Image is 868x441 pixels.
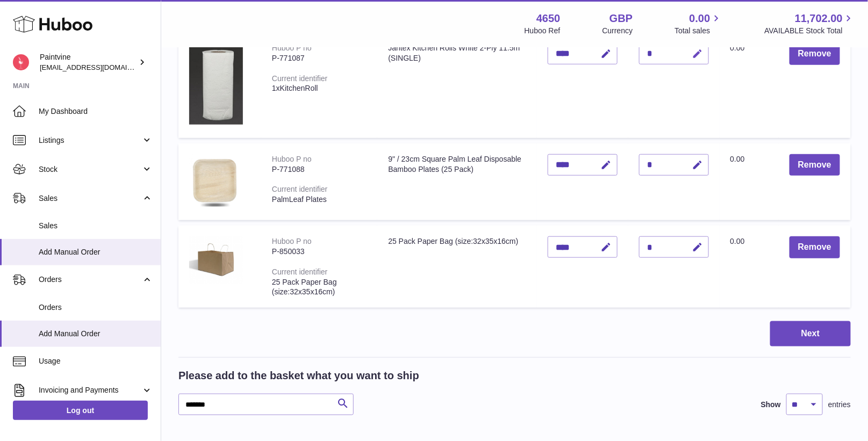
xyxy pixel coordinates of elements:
span: 0.00 [730,44,745,52]
div: Huboo P no [272,237,312,245]
span: Sales [39,193,141,204]
button: Remove [790,236,840,258]
img: 25 Pack Paper Bag (size:32x35x16cm) [189,236,243,284]
div: Current identifier [272,268,328,276]
span: Orders [39,274,141,285]
button: Next [770,321,851,346]
button: Remove [790,154,840,176]
a: Log out [13,401,148,420]
div: Paintvine [40,52,137,73]
span: 0.00 [730,237,745,245]
td: Jantex Kitchen Rolls White 2-Ply 11.5m (SINGLE) [377,32,536,138]
button: Remove [790,43,840,65]
td: 25 Pack Paper Bag (size:32x35x16cm) [377,226,536,308]
span: [EMAIL_ADDRESS][DOMAIN_NAME] [40,63,158,71]
span: Add Manual Order [39,247,153,257]
img: Jantex Kitchen Rolls White 2-Ply 11.5m (SINGLE) [189,43,243,125]
strong: GBP [609,11,633,26]
img: 9" / 23cm Square Palm Leaf Disposable Bamboo Plates (25 Pack) [189,154,243,207]
span: Total sales [675,26,722,36]
span: Orders [39,302,153,313]
span: 0.00 [690,11,711,26]
div: P-771088 [272,164,367,175]
label: Show [761,400,781,410]
div: P-850033 [272,247,367,257]
div: Current identifier [272,185,328,193]
img: euan@paintvine.co.uk [13,54,29,70]
div: Huboo P no [272,155,312,163]
div: 1xKitchenRoll [272,83,367,93]
span: My Dashboard [39,106,153,117]
div: Huboo P no [272,44,312,52]
span: Add Manual Order [39,329,153,339]
div: Huboo Ref [525,26,561,36]
div: Currency [602,26,633,36]
div: Current identifier [272,74,328,83]
a: 11,702.00 AVAILABLE Stock Total [764,11,855,36]
td: 9" / 23cm Square Palm Leaf Disposable Bamboo Plates (25 Pack) [377,143,536,220]
span: 11,702.00 [795,11,843,26]
div: P-771087 [272,53,367,63]
h2: Please add to the basket what you want to ship [178,368,419,383]
span: entries [828,400,851,410]
span: 0.00 [730,155,745,163]
a: 0.00 Total sales [675,11,722,36]
span: Stock [39,164,141,175]
div: PalmLeaf Plates [272,194,367,205]
div: 25 Pack Paper Bag (size:32x35x16cm) [272,277,367,298]
strong: 4650 [536,11,561,26]
span: Listings [39,135,141,146]
span: Invoicing and Payments [39,385,141,395]
span: AVAILABLE Stock Total [764,26,855,36]
span: Sales [39,221,153,231]
span: Usage [39,356,153,366]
